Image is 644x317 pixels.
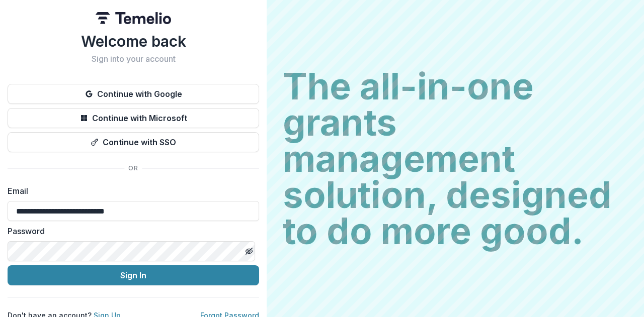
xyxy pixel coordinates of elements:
[241,243,257,259] button: Toggle password visibility
[8,225,253,237] label: Password
[8,185,253,197] label: Email
[8,84,259,104] button: Continue with Google
[8,54,259,64] h2: Sign into your account
[8,108,259,128] button: Continue with Microsoft
[8,265,259,285] button: Sign In
[8,132,259,152] button: Continue with SSO
[96,12,171,24] img: Temelio
[8,32,259,50] h1: Welcome back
